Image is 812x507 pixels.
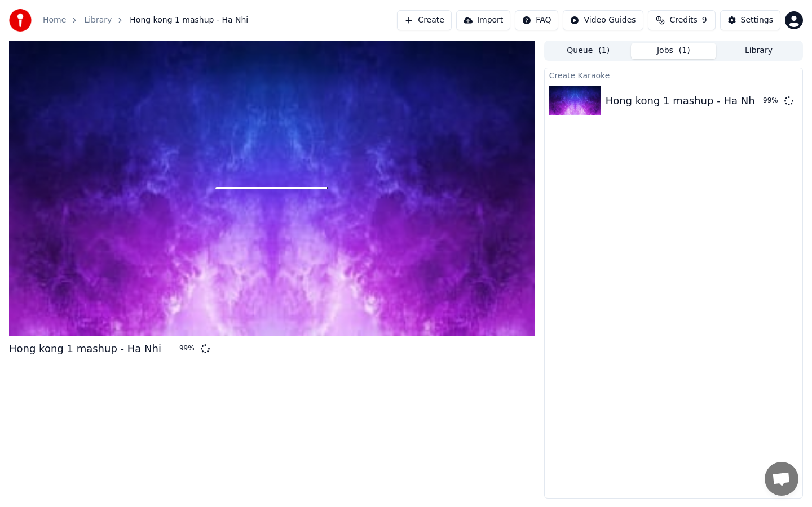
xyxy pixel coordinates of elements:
[563,10,643,30] button: Video Guides
[763,96,780,105] div: 99 %
[9,9,32,32] img: youka
[456,10,510,30] button: Import
[741,15,773,26] div: Settings
[545,68,802,82] div: Create Karaoke
[43,15,66,26] a: Home
[397,10,452,30] button: Create
[679,45,690,56] span: ( 1 )
[606,93,758,109] div: Hong kong 1 mashup - Ha Nhi
[179,344,196,353] div: 99 %
[43,15,248,26] nav: breadcrumb
[765,462,798,496] div: Open chat
[716,43,801,59] button: Library
[84,15,112,26] a: Library
[598,45,610,56] span: ( 1 )
[702,15,707,26] span: 9
[631,43,716,59] button: Jobs
[515,10,558,30] button: FAQ
[669,15,697,26] span: Credits
[130,15,248,26] span: Hong kong 1 mashup - Ha Nhi
[720,10,780,30] button: Settings
[648,10,716,30] button: Credits9
[9,341,161,357] div: Hong kong 1 mashup - Ha Nhi
[546,43,631,59] button: Queue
